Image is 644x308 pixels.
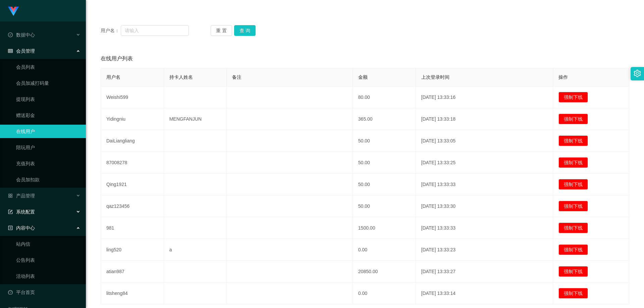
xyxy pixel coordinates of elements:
[353,195,416,217] td: 50.00
[416,239,553,261] td: [DATE] 13:33:23
[416,217,553,239] td: [DATE] 13:33:33
[8,49,13,53] i: 图标: table
[101,152,164,174] td: 87008278
[421,74,449,80] span: 上次登录时间
[358,74,368,80] span: 金额
[169,74,193,80] span: 持卡人姓名
[16,93,80,106] a: 提现列表
[164,239,227,261] td: a
[16,253,80,267] a: 公告列表
[101,195,164,217] td: qaz123456
[353,217,416,239] td: 1500.00
[101,55,133,63] span: 在线用户列表
[416,174,553,195] td: [DATE] 13:33:33
[16,109,80,122] a: 赠送彩金
[558,92,588,103] button: 强制下线
[8,33,13,37] i: 图标: check-circle-o
[16,269,80,283] a: 活动列表
[8,7,19,16] img: logo.9652507e.png
[558,135,588,146] button: 强制下线
[16,237,80,251] a: 站内信
[558,244,588,255] button: 强制下线
[416,261,553,283] td: [DATE] 13:33:27
[8,48,35,54] span: 会员管理
[101,239,164,261] td: ling520
[16,157,80,170] a: 充值列表
[106,74,120,80] span: 用户名
[8,209,35,214] span: 系统配置
[211,25,232,36] button: 重 置
[16,76,80,90] a: 会员加减打码量
[8,226,13,230] i: 图标: profile
[416,195,553,217] td: [DATE] 13:33:30
[121,25,189,36] input: 请输入
[8,193,35,198] span: 产品管理
[634,70,641,77] i: 图标: setting
[8,225,35,231] span: 内容中心
[353,239,416,261] td: 0.00
[558,157,588,168] button: 强制下线
[353,174,416,195] td: 50.00
[353,108,416,130] td: 365.00
[558,114,588,124] button: 强制下线
[416,152,553,174] td: [DATE] 13:33:25
[164,108,227,130] td: MENGFANJUN
[101,174,164,195] td: Qing1921
[416,108,553,130] td: [DATE] 13:33:18
[558,223,588,233] button: 强制下线
[8,286,80,299] a: 图标: dashboard平台首页
[558,179,588,190] button: 强制下线
[558,201,588,211] button: 强制下线
[353,152,416,174] td: 50.00
[558,74,568,80] span: 操作
[101,217,164,239] td: 981
[101,86,164,108] td: Weishi599
[558,266,588,277] button: 强制下线
[558,288,588,299] button: 强制下线
[101,261,164,283] td: atian987
[232,74,241,80] span: 备注
[16,173,80,186] a: 会员加扣款
[353,261,416,283] td: 20850.00
[416,130,553,152] td: [DATE] 13:33:05
[101,27,121,34] span: 用户名：
[353,86,416,108] td: 80.00
[8,32,35,38] span: 数据中心
[16,125,80,138] a: 在线用户
[416,283,553,304] td: [DATE] 13:33:14
[101,130,164,152] td: DaiLiangliang
[101,283,164,304] td: litsheng84
[101,108,164,130] td: Yidingniu
[353,130,416,152] td: 50.00
[8,209,13,214] i: 图标: form
[234,25,256,36] button: 查 询
[16,60,80,74] a: 会员列表
[8,193,13,198] i: 图标: appstore-o
[416,86,553,108] td: [DATE] 13:33:16
[353,283,416,304] td: 0.00
[16,141,80,154] a: 陪玩用户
